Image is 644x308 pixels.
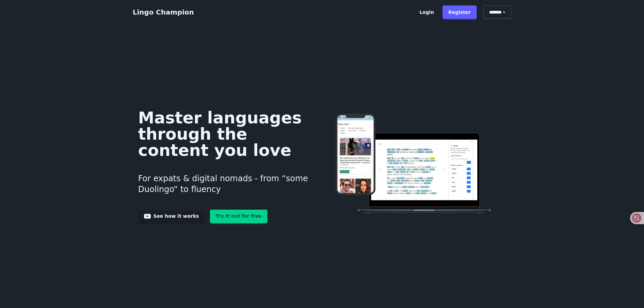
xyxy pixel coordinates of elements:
[443,5,477,19] a: Register
[133,8,194,16] a: Lingo Champion
[138,165,312,203] h3: For expats & digital nomads - from “some Duolingo“ to fluency
[322,114,506,215] img: Learn languages online
[210,210,267,223] a: Try it out for free
[138,210,205,223] a: See how it works
[414,5,440,19] a: Login
[138,110,312,158] h1: Master languages through the content you love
